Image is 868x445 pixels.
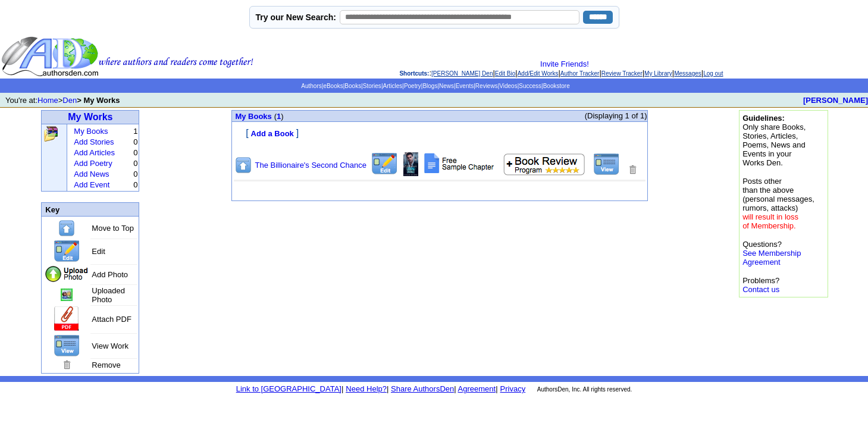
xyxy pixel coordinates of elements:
img: header_logo2.gif [1,36,253,77]
b: Guidelines: [742,114,785,123]
img: Add Attachment PDF [423,152,496,174]
font: Questions? [742,240,801,267]
a: My Books [74,127,108,136]
font: 1 [133,127,137,136]
img: shim.gif [233,140,237,144]
a: Den [62,96,77,105]
a: My Works [68,112,112,122]
span: ( [274,112,277,121]
font: Only share Books, Stories, Articles, Poems, News and Events in your Works Den. [742,114,806,167]
img: Add Photo [44,265,89,283]
font: 0 [133,159,137,168]
img: shim.gif [438,201,442,205]
a: Videos [499,83,517,89]
a: Authors [301,83,321,89]
a: Success [519,83,541,89]
font: ] [296,128,299,138]
img: Add/Remove Photo [61,289,73,301]
img: Click to add, upload, edit and remove all your books, stories, articles and poems. [43,126,59,142]
a: Stories [363,83,381,89]
font: Add a Book [251,129,294,138]
a: Privacy [500,384,526,393]
a: Home [37,96,58,105]
a: Events [456,83,474,89]
a: Reviews [475,83,498,89]
a: Blogs [422,83,437,89]
font: Uploaded Photo [92,286,125,304]
a: Agreement [458,384,496,393]
font: Key [45,205,59,214]
img: View this Page [54,334,80,357]
a: Books [344,83,361,89]
img: Removes this Title [627,164,638,176]
img: Move to top [234,156,252,174]
a: Share AuthorsDen [391,384,454,393]
img: Add Attachment [53,306,80,332]
font: | [341,384,343,393]
a: The Billionaire's Second Chance [255,161,366,170]
a: My Books [235,111,271,121]
div: : | | | | | | | [256,59,867,77]
img: Add to Book Review Program [503,153,586,176]
font: | [387,384,388,393]
a: Articles [383,83,402,89]
font: Remove [92,361,120,369]
a: [PERSON_NAME] [803,96,868,105]
font: Move to Top [92,224,134,233]
font: will result in loss of Membership. [742,212,798,230]
a: Add Event [74,180,109,189]
a: See Membership Agreement [742,249,801,267]
font: 0 [133,180,137,189]
a: Add Stories [74,137,114,146]
font: Attach PDF [92,315,131,324]
font: Posts other than the above (personal messages, rumors, attacks) [742,177,814,230]
a: Add/Edit Works [518,70,559,77]
font: 0 [133,170,137,178]
font: You're at: > [5,96,120,105]
font: Edit [92,247,105,256]
a: Edit Bio [495,70,515,77]
img: Edit this Title [371,152,399,176]
font: 0 [133,148,137,157]
a: News [439,83,454,89]
a: eBooks [323,83,343,89]
img: shim.gif [233,145,237,149]
a: Author Tracker [560,70,600,77]
font: Add Photo [92,270,128,279]
font: [ [246,128,248,138]
a: Add a Book [251,128,294,138]
a: Invite Friends! [540,59,589,68]
a: Add Articles [74,148,115,157]
font: View Work [92,341,129,350]
a: Need Help? [346,384,387,393]
a: Link to [GEOGRAPHIC_DATA] [236,384,341,393]
a: Log out [703,70,723,77]
label: Try our New Search: [256,12,336,22]
font: | [454,384,456,393]
img: Add/Remove Photo [403,152,418,176]
a: [PERSON_NAME] Den [431,70,493,77]
img: Remove this Page [61,359,72,371]
font: AuthorsDen, Inc. All rights reserved. [537,386,632,393]
font: | [456,384,498,393]
a: My Library [644,70,672,77]
a: Add Poetry [74,159,112,168]
a: Add News [74,170,109,178]
span: ) [281,112,283,121]
img: View this Title [593,153,620,176]
a: Review Tracker [601,70,643,77]
img: Edit this Title [53,240,81,263]
img: shim.gif [233,196,237,200]
font: 0 [133,137,137,146]
a: 1 [277,112,281,121]
font: Problems? [742,276,779,294]
span: Shortcuts: [399,70,429,77]
b: > My Works [77,96,120,105]
a: Bookstore [543,83,570,89]
img: Move to top [58,219,76,237]
a: Poetry [404,83,421,89]
img: shim.gif [233,123,237,127]
span: (Displaying 1 of 1) [585,111,647,120]
a: Contact us [742,285,779,294]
